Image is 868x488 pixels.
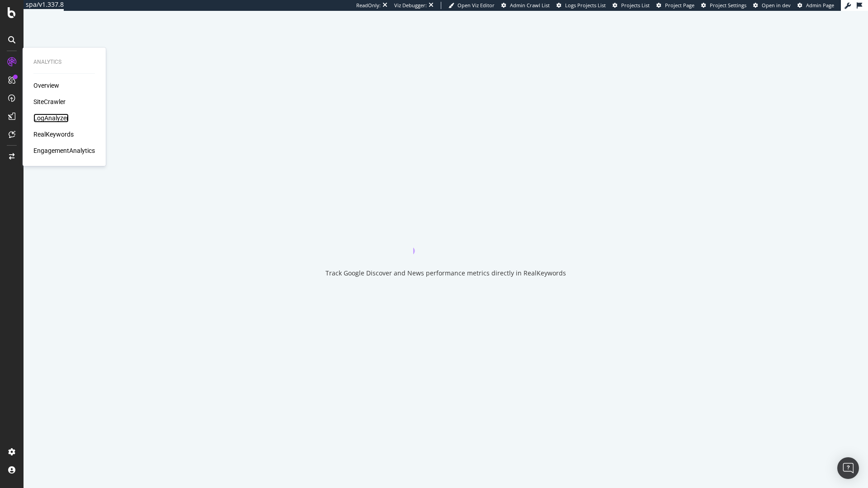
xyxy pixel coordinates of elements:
a: Project Settings [701,2,746,9]
a: Admin Page [797,2,834,9]
div: Track Google Discover and News performance metrics directly in RealKeywords [325,269,566,278]
span: Project Settings [710,2,746,9]
span: Admin Page [806,2,834,9]
div: Analytics [33,58,95,66]
span: Admin Crawl List [510,2,550,9]
a: Admin Crawl List [501,2,550,9]
div: animation [413,222,478,254]
span: Logs Projects List [565,2,606,9]
a: Overview [33,81,59,90]
span: Open Viz Editor [458,2,495,9]
a: Project Page [656,2,694,9]
span: Projects List [621,2,650,9]
div: ReadOnly: [356,2,381,9]
a: Open in dev [753,2,791,9]
span: Project Page [665,2,694,9]
a: Logs Projects List [557,2,606,9]
div: Viz Debugger: [394,2,427,9]
a: SiteCrawler [33,97,66,106]
a: Open Viz Editor [448,2,495,9]
a: RealKeywords [33,130,74,139]
a: LogAnalyzer [33,114,69,123]
span: Open in dev [762,2,791,9]
div: Open Intercom Messenger [837,457,859,479]
a: EngagementAnalytics [33,146,95,155]
a: Projects List [613,2,650,9]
